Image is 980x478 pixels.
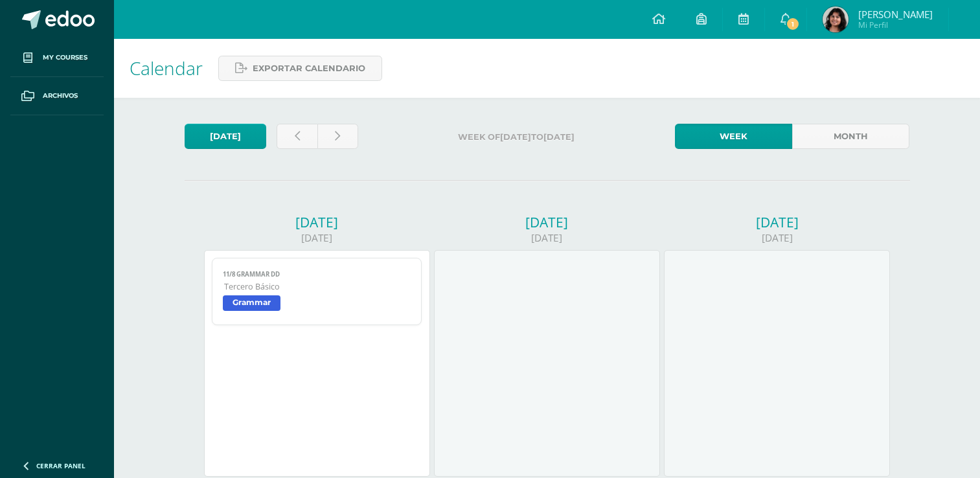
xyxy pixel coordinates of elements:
[223,270,411,279] span: 11/8 Grammar DD
[675,124,792,149] a: Week
[858,19,933,30] span: Mi Perfil
[792,124,909,149] a: Month
[43,91,78,101] span: Archivos
[218,56,382,81] a: Exportar calendario
[204,231,430,245] div: [DATE]
[434,231,660,245] div: [DATE]
[434,213,660,231] div: [DATE]
[204,213,430,231] div: [DATE]
[664,213,890,231] div: [DATE]
[786,17,800,31] span: 1
[10,77,104,115] a: Archivos
[224,281,411,292] span: Tercero Básico
[130,56,203,80] span: Calendar
[36,461,85,470] span: Cerrar panel
[253,56,365,80] span: Exportar calendario
[858,8,933,21] span: [PERSON_NAME]
[543,132,575,142] strong: [DATE]
[369,124,665,150] label: Week of to
[500,132,531,142] strong: [DATE]
[185,124,266,149] a: [DATE]
[212,258,422,325] a: 11/8 Grammar DDTercero BásicoGrammar
[664,231,890,245] div: [DATE]
[43,52,87,63] span: My courses
[223,295,280,311] span: Grammar
[10,39,104,77] a: My courses
[823,6,849,32] img: 9da4bd09db85578faf3960d75a072bc8.png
